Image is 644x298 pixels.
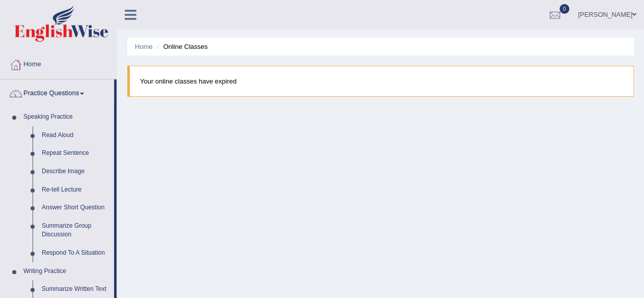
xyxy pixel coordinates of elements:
li: Online Classes [154,42,208,51]
a: Read Aloud [37,126,114,145]
a: Summarize Group Discussion [37,217,114,244]
blockquote: Your online classes have expired [127,66,634,97]
a: Respond To A Situation [37,244,114,262]
a: Repeat Sentence [37,144,114,162]
a: Describe Image [37,162,114,181]
a: Practice Questions [1,79,114,105]
a: Home [1,50,117,76]
a: Answer Short Question [37,199,114,217]
a: Re-tell Lecture [37,181,114,199]
a: Writing Practice [19,262,114,281]
a: Home [135,43,153,50]
span: 0 [559,4,570,14]
a: Speaking Practice [19,108,114,126]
